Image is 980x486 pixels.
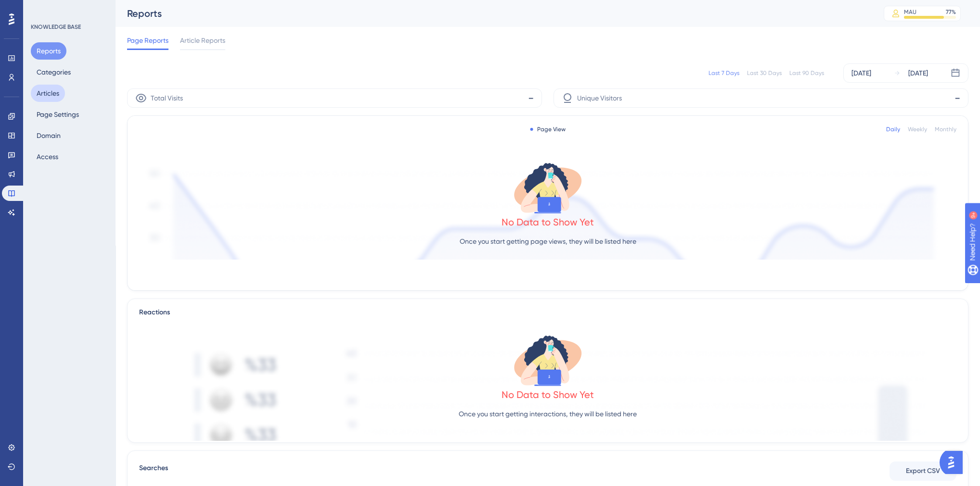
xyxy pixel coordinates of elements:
span: Page Reports [127,35,168,46]
div: KNOWLEDGE BASE [31,23,81,31]
div: [DATE] [908,67,928,79]
div: Last 30 Days [747,69,782,77]
button: Export CSV [890,461,956,481]
div: Last 7 Days [709,69,739,77]
div: Reports [127,7,860,20]
div: Daily [886,125,900,133]
button: Reports [31,42,66,60]
button: Page Settings [31,106,85,123]
span: Need Help? [23,2,60,14]
div: MAU [904,8,916,16]
div: Weekly [908,125,927,133]
p: Once you start getting interactions, they will be listed here [459,408,637,420]
div: Page View [530,125,566,133]
button: Articles [31,85,65,102]
span: - [528,90,534,106]
div: Reactions [139,307,956,318]
span: Searches [139,462,168,480]
span: Total Visits [151,92,183,104]
button: Domain [31,127,66,144]
div: No Data to Show Yet [502,388,594,401]
p: Once you start getting page views, they will be listed here [460,236,636,247]
span: Article Reports [180,35,225,46]
div: [DATE] [851,67,871,79]
div: No Data to Show Yet [502,215,594,229]
div: Last 90 Days [789,69,824,77]
div: 77 % [946,8,956,16]
div: 9+ [65,5,71,12]
span: Export CSV [906,465,940,477]
div: Monthly [935,125,956,133]
iframe: UserGuiding AI Assistant Launcher [940,448,968,477]
button: Access [31,148,64,165]
button: Categories [31,63,77,81]
span: - [954,90,960,106]
span: Unique Visitors [577,92,622,104]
